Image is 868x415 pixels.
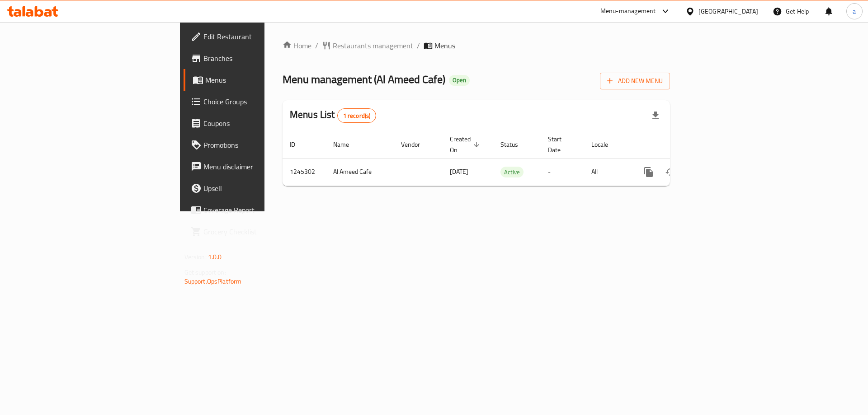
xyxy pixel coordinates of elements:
[184,91,325,112] a: Choice Groups
[184,26,325,47] a: Edit Restaurant
[449,76,470,84] span: Open
[449,75,470,86] div: Open
[203,96,318,107] span: Choice Groups
[500,139,530,150] span: Status
[203,226,318,237] span: Grocery Checklist
[184,112,325,134] a: Coupons
[184,69,325,91] a: Menus
[607,75,663,87] span: Add New Menu
[203,53,318,64] span: Branches
[600,6,656,17] div: Menu-management
[450,166,468,177] span: [DATE]
[290,139,307,150] span: ID
[591,139,620,150] span: Locale
[337,108,377,123] div: Total records count
[184,177,325,199] a: Upsell
[500,167,524,177] span: Active
[203,183,318,194] span: Upsell
[417,40,420,51] li: /
[698,6,758,16] div: [GEOGRAPHIC_DATA]
[434,40,455,51] span: Menus
[333,139,361,150] span: Name
[184,221,325,242] a: Grocery Checklist
[660,161,681,183] button: Change Status
[853,6,856,16] span: a
[203,205,318,215] span: Coverage Report
[338,112,376,120] span: 1 record(s)
[184,156,325,177] a: Menu disclaimer
[450,134,482,155] span: Created On
[184,47,325,69] a: Branches
[184,134,325,156] a: Promotions
[548,134,573,155] span: Start Date
[631,131,732,159] th: Actions
[208,251,222,263] span: 1.0.0
[290,108,376,123] h2: Menus List
[203,118,318,129] span: Coupons
[184,199,325,221] a: Coverage Report
[500,167,524,177] div: Active
[645,105,666,126] div: Export file
[584,158,631,186] td: All
[401,139,432,150] span: Vendor
[333,40,413,51] span: Restaurants management
[541,158,584,186] td: -
[184,266,226,278] span: Get support on:
[600,73,670,89] button: Add New Menu
[283,131,732,186] table: enhanced table
[184,251,207,263] span: Version:
[638,161,660,183] button: more
[322,40,413,51] a: Restaurants management
[203,161,318,172] span: Menu disclaimer
[326,158,394,186] td: Al Ameed Cafe
[203,31,318,42] span: Edit Restaurant
[283,69,445,89] span: Menu management ( Al Ameed Cafe )
[205,75,318,85] span: Menus
[203,140,318,150] span: Promotions
[283,40,670,51] nav: breadcrumb
[184,275,242,287] a: Support.OpsPlatform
